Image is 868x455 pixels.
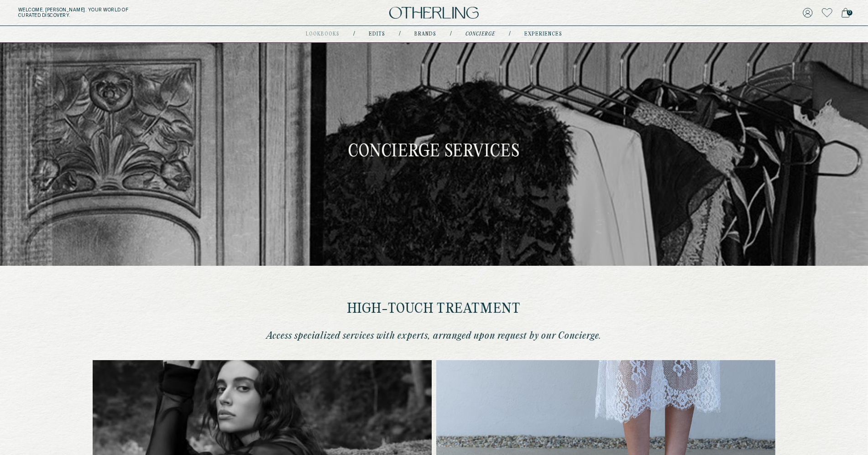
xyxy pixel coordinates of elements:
[256,302,612,316] h2: High-touch treatment
[847,10,852,16] span: 0
[450,31,452,38] div: /
[414,32,436,36] a: Brands
[348,144,520,160] h1: Concierge Services
[399,31,401,38] div: /
[353,31,355,38] div: /
[465,32,495,36] a: concierge
[306,32,340,36] a: lookbooks
[389,7,479,19] img: logo
[256,330,612,342] p: Access specialized services with experts, arranged upon request by our Concierge.
[842,6,850,19] a: 0
[524,32,562,36] a: experiences
[369,32,385,36] a: Edits
[18,7,268,18] h5: Welcome, [PERSON_NAME] . Your world of curated discovery.
[509,31,511,38] div: /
